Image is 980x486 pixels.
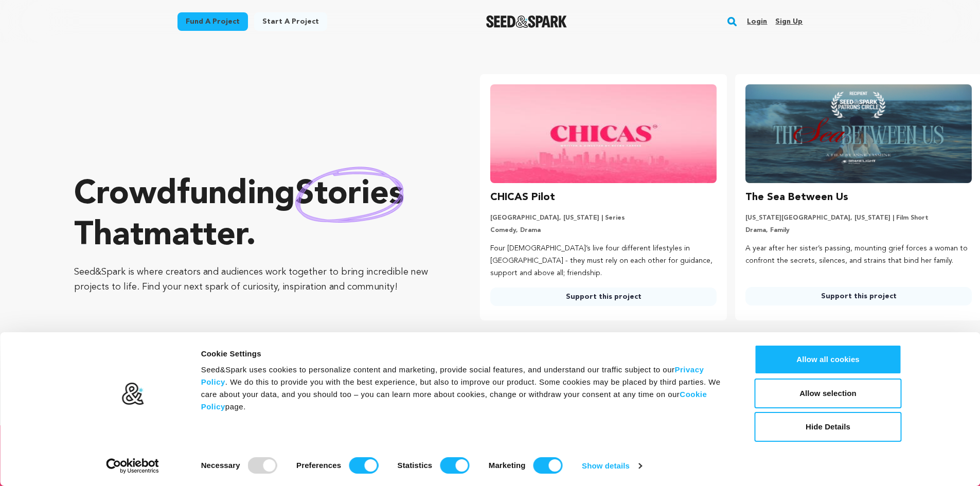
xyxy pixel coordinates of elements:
[745,214,972,222] p: [US_STATE][GEOGRAPHIC_DATA], [US_STATE] | Film Short
[490,243,717,279] p: Four [DEMOGRAPHIC_DATA]’s live four different lifestyles in [GEOGRAPHIC_DATA] - they must rely on...
[295,167,404,223] img: hand sketched image
[490,287,717,306] a: Support this project
[254,12,327,31] a: Start a project
[201,364,732,413] div: Seed&Spark uses cookies to personalize content and marketing, provide social features, and unders...
[74,265,439,295] p: Seed&Spark is where creators and audiences work together to bring incredible new projects to life...
[775,13,803,30] a: Sign up
[144,220,246,253] span: matter
[486,15,567,28] img: Seed&Spark Logo Dark Mode
[486,15,567,28] a: Seed&Spark Homepage
[747,13,767,30] a: Login
[201,348,732,360] div: Cookie Settings
[745,226,972,235] p: Drama, Family
[745,287,972,305] a: Support this project
[582,458,642,474] a: Show details
[490,84,717,183] img: CHICAS Pilot image
[121,382,144,406] img: logo
[490,189,555,206] h3: CHICAS Pilot
[201,453,201,454] legend: Consent Selection
[745,84,972,183] img: The Sea Between Us image
[755,412,902,442] button: Hide Details
[755,345,902,374] button: Allow all cookies
[745,243,972,267] p: A year after her sister’s passing, mounting grief forces a woman to confront the secrets, silence...
[296,461,341,470] strong: Preferences
[490,214,717,222] p: [GEOGRAPHIC_DATA], [US_STATE] | Series
[490,226,717,235] p: Comedy, Drama
[177,12,248,31] a: Fund a project
[201,461,240,470] strong: Necessary
[745,189,848,206] h3: The Sea Between Us
[755,379,902,408] button: Allow selection
[74,174,439,257] p: Crowdfunding that .
[398,461,433,470] strong: Statistics
[489,461,526,470] strong: Marketing
[87,458,177,474] a: Usercentrics Cookiebot - opens in a new window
